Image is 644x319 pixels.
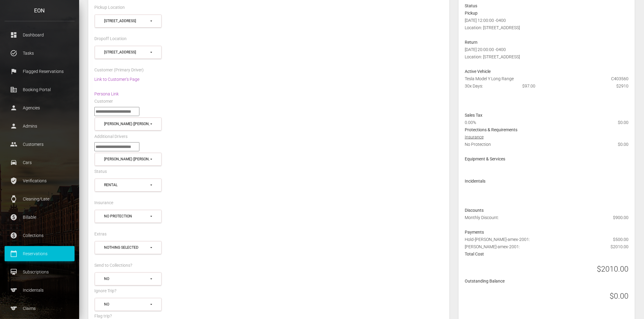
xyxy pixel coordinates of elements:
span: C403560 [611,75,629,82]
div: No Protection [104,214,149,219]
a: sports Incidentals [5,283,75,298]
a: watch Cleaning/Late [5,191,75,207]
a: verified_user Verifications [5,173,75,188]
p: Cars [9,158,70,167]
span: $2010.00 [611,243,629,250]
button: 610 Exterior Street, The Bronx (10451) [95,15,162,28]
button: Evan Rubin (rubin.eitan@gmail.com) [95,118,162,131]
div: [PERSON_NAME] ([PERSON_NAME][EMAIL_ADDRESS][PERSON_NAME][DOMAIN_NAME]) [104,122,149,127]
p: Booking Portal [9,85,70,94]
h3: $0.00 [610,291,629,301]
span: $0.00 [618,141,629,148]
button: 610 Exterior Street, The Bronx (10451) [95,46,162,59]
div: $97.00 [518,82,576,90]
a: card_membership Subscriptions [5,264,75,280]
p: Flagged Reservations [9,67,70,76]
strong: Protections & Requirements [465,127,517,132]
p: Admins [9,122,70,131]
button: Evan Rubin (rubin.eitan@gmail.com) [95,153,162,166]
span: $0.00 [618,119,629,126]
p: Reservations [9,249,70,258]
a: corporate_fare Booking Portal [5,82,75,97]
button: No [95,298,162,311]
strong: Pickup [465,11,478,15]
h3: $2010.00 [597,264,629,274]
a: flag Flagged Reservations [5,64,75,79]
a: paid Billable [5,210,75,225]
label: Send to Collections? [94,262,132,269]
label: Extras [94,231,107,237]
div: [STREET_ADDRESS] [104,50,149,55]
div: Monthly Discount: [460,214,633,228]
label: Customer [94,98,113,105]
label: Ignore Trip? [94,288,117,294]
strong: Active Vehicle [465,69,491,74]
a: paid Collections [5,228,75,243]
p: Customers [9,140,70,149]
div: No Protection [460,141,633,155]
span: $2910 [617,82,629,90]
strong: Payments [465,230,484,235]
a: drive_eta Cars [5,155,75,170]
label: Dropoff Location [94,36,127,42]
p: Cleaning/Late [9,194,70,204]
strong: Status [465,3,477,8]
p: Billable [9,213,70,222]
span: $500.00 [613,236,629,243]
span: [DATE] 20:00:00 -0400 Location: [STREET_ADDRESS] [465,47,520,59]
strong: Return [465,40,478,45]
a: calendar_today Reservations [5,246,75,261]
p: Tasks [9,49,70,58]
span: [DATE] 12:00:00 -0400 Location: [STREET_ADDRESS] [465,18,520,30]
p: Verifications [9,176,70,185]
div: 30x Days: [460,82,518,90]
p: Subscriptions [9,267,70,276]
strong: Outstanding Balance [465,279,505,283]
a: dashboard Dashboard [5,27,75,43]
strong: Equipment & Services [465,156,505,161]
label: Additional Drivers [94,134,128,140]
label: Status [94,169,107,175]
div: Nothing selected [104,245,149,250]
label: Customer (Primary Driver) [94,67,144,73]
div: Rental [104,183,149,188]
a: person Admins [5,118,75,134]
div: No [104,302,149,307]
label: Insurance [94,200,113,206]
p: Dashboard [9,30,70,39]
div: 0.00% [460,119,576,126]
a: sports Claims [5,301,75,316]
a: person Agencies [5,100,75,115]
a: task_alt Tasks [5,46,75,61]
p: Agencies [9,103,70,112]
button: No Protection [95,210,162,223]
div: No [104,276,149,282]
p: Collections [9,231,70,240]
a: Link to Customer's Page [94,77,139,82]
p: Incidentals [9,286,70,295]
button: No [95,273,162,286]
strong: Incidentals [465,179,485,184]
a: Persona Link [94,91,119,96]
div: [STREET_ADDRESS] [104,19,149,24]
div: Hold-[PERSON_NAME]-amex-2001: [PERSON_NAME]-amex-2001: [460,236,633,250]
div: [PERSON_NAME] ([PERSON_NAME][EMAIL_ADDRESS][PERSON_NAME][DOMAIN_NAME]) [104,157,149,162]
div: Tesla Model Y Long Range [460,75,633,82]
strong: Total Cost [465,252,484,256]
label: Pickup Location [94,5,125,11]
button: Nothing selected [95,241,162,254]
a: people Customers [5,137,75,152]
span: $900.00 [613,214,629,221]
strong: Discounts [465,208,484,213]
p: Claims [9,304,70,313]
button: Rental [95,179,162,192]
strong: Sales Tax [465,113,482,118]
u: Insurance [465,135,484,139]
